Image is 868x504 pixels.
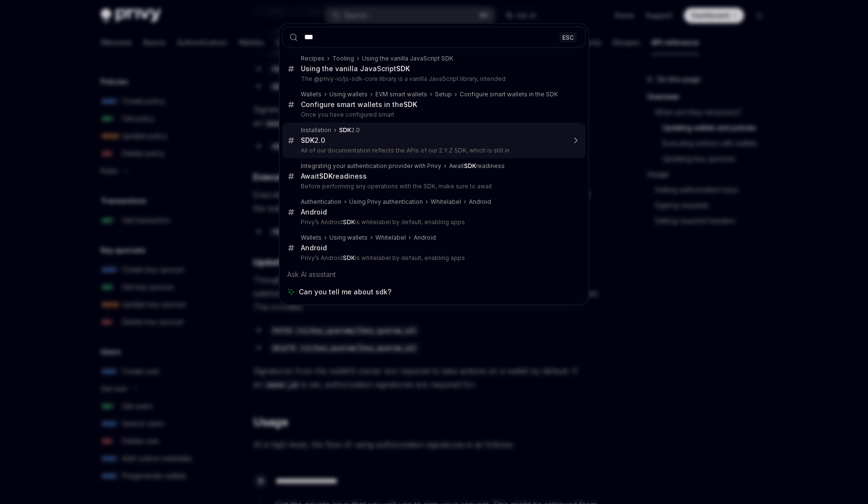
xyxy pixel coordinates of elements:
[464,162,476,169] b: SDK
[343,254,355,261] b: SDK
[349,198,423,206] div: Using Privy authentication
[301,136,314,144] b: SDK
[449,162,505,170] div: Await readiness
[329,234,368,242] div: Using wallets
[301,136,325,145] div: 2.0
[301,208,327,216] div: Android
[301,162,441,170] div: Integrating your authentication provider with Privy
[460,91,558,98] div: Configure smart wallets in the SDK
[414,234,436,242] div: Android
[362,55,453,62] div: Using the vanilla JavaScript SDK
[301,64,410,73] div: Using the vanilla JavaScript
[396,64,410,73] b: SDK
[301,198,341,206] div: Authentication
[431,198,461,206] div: Whitelabel
[332,55,354,62] div: Tooling
[559,32,577,42] div: ESC
[301,218,565,226] p: Privy’s Android is whitelabel by default, enabling apps
[403,100,417,108] b: SDK
[301,75,565,83] p: The @privy-io/js-sdk-core library is a vanilla JavaScript library, intended
[301,147,565,154] p: All of our documentation reflects the APIs of our 2.Y.Z SDK, which is still in
[329,91,368,98] div: Using wallets
[375,91,427,98] div: EVM smart wallets
[301,55,325,62] div: Recipes
[375,234,406,242] div: Whitelabel
[301,100,417,109] div: Configure smart wallets in the
[301,183,565,190] p: Before performing any operations with the SDK, make sure to await
[343,218,355,226] b: SDK
[282,266,586,283] div: Ask AI assistant
[469,198,491,206] div: Android
[301,91,322,98] div: Wallets
[339,126,351,134] b: SDK
[301,111,565,119] p: Once you have configured smart
[301,254,565,262] p: Privy’s Android is whitelabel by default, enabling apps
[299,287,391,297] span: Can you tell me about sdk?
[339,126,360,134] div: 2.0
[301,126,331,134] div: Installation
[319,172,333,180] b: SDK
[435,91,452,98] div: Setup
[301,244,327,252] div: Android
[301,234,322,242] div: Wallets
[301,172,367,181] div: Await readiness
